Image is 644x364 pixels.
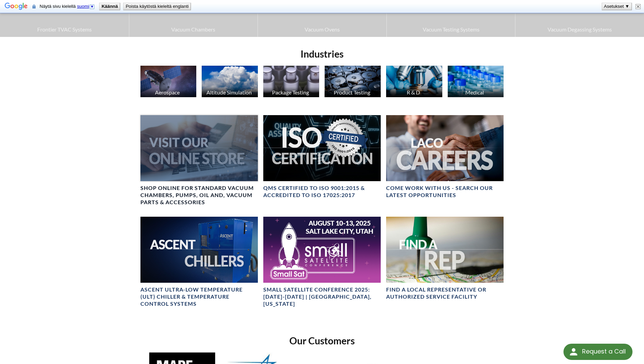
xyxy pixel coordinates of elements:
[263,115,381,199] a: ISO Certification headerQMS CERTIFIED to ISO 9001:2015 & Accredited to ISO 17025:2017
[202,66,258,99] a: Altitude Simulation Altitude Simulation, Clouds
[519,25,641,34] span: Vacuum Degassing Systems
[139,89,196,95] div: Aerospace
[386,66,442,97] img: Microscope image
[138,335,507,347] h2: Our Customers
[385,89,442,95] div: R & D
[563,344,632,360] div: Request a Call
[261,25,383,34] span: Vacuum Ovens
[140,185,258,206] h4: SHOP ONLINE FOR STANDARD VACUUM CHAMBERS, PUMPS, OIL AND, VACUUM PARTS & ACCESSORIES
[140,217,258,307] a: Ascent ChillerAscent Ultra-Low Temperature (ULT) Chiller & Temperature Control Systems
[138,48,507,60] h2: Industries
[124,3,191,10] button: Poista käytöstä kieleltä englanti
[140,286,258,307] h4: Ascent Ultra-Low Temperature (ULT) Chiller & Temperature Control Systems
[77,4,95,9] a: suomi
[99,3,120,10] button: Käännä
[447,89,503,95] div: Medical
[32,4,36,9] img: Tämän suojatun sivun sisältö lähetetään Googlelle käännettäväksi suojatun yhteyden kautta.
[386,286,504,300] h4: FIND A LOCAL REPRESENTATIVE OR AUTHORIZED SERVICE FACILITY
[386,185,504,199] h4: COME WORK WITH US - SEARCH OUR LATEST OPPORTUNITIES
[325,66,381,99] a: Product Testing Hard Drives image
[5,2,28,12] img: Google Kääntäjä
[386,66,442,99] a: R & D Microscope image
[325,66,381,97] img: Hard Drives image
[390,25,512,34] span: Vacuum Testing Systems
[40,4,96,9] span: Näytä sivu kielellä
[448,66,504,99] a: Medical Medication Bottles image
[140,66,197,99] a: Aerospace Satellite image
[448,66,504,97] img: Medication Bottles image
[602,3,631,10] button: Asetukset ▼
[140,66,197,97] img: Satellite image
[324,89,380,95] div: Product Testing
[263,286,381,307] h4: Small Satellite Conference 2025: [DATE]-[DATE] | [GEOGRAPHIC_DATA], [US_STATE]
[133,25,254,34] span: Vacuum Chambers
[263,185,381,199] h4: QMS CERTIFIED to ISO 9001:2015 & Accredited to ISO 17025:2017
[263,217,381,307] a: Small Satellite Conference 2025: August 10-13 | Salt Lake City, UtahSmall Satellite Conference 20...
[262,89,319,95] div: Package Testing
[582,344,626,359] div: Request a Call
[140,115,258,206] a: Visit Our Online Store headerSHOP ONLINE FOR STANDARD VACUUM CHAMBERS, PUMPS, OIL AND, VACUUM PAR...
[202,66,258,97] img: Altitude Simulation, Clouds
[636,4,641,9] img: Sulje
[3,25,126,34] span: Frontier TVAC Systems
[201,89,257,95] div: Altitude Simulation
[263,66,319,99] a: Package Testing Perfume Bottles image
[263,66,319,97] img: Perfume Bottles image
[77,4,89,9] span: suomi
[386,217,504,300] a: Find A Rep Locator headerFIND A LOCAL REPRESENTATIVE OR AUTHORIZED SERVICE FACILITY
[102,4,118,9] b: Käännä
[568,346,579,357] img: round button
[386,115,504,199] a: Header for LACO Careers OpportunitiesCOME WORK WITH US - SEARCH OUR LATEST OPPORTUNITIES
